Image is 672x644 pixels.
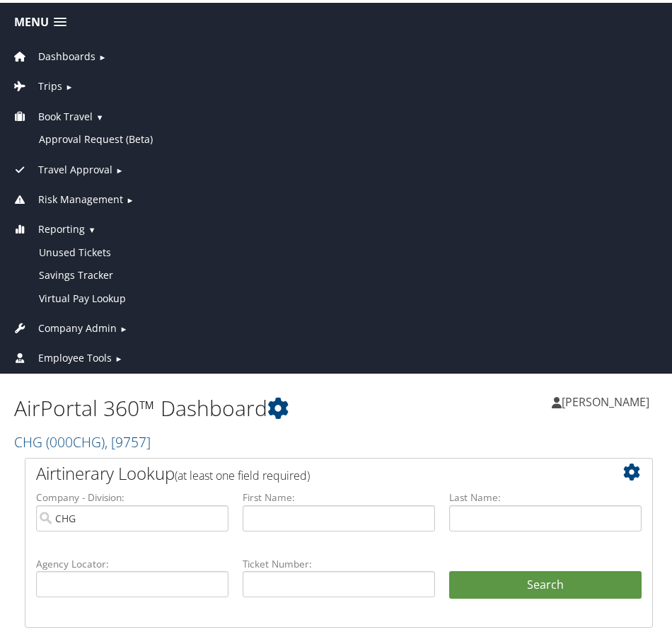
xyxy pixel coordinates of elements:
button: Search [449,568,642,597]
label: Agency Locator: [36,554,228,568]
span: Company Admin [38,318,117,333]
span: Menu [14,13,49,26]
a: Trips [11,76,62,90]
label: Company - Division: [36,488,228,502]
a: Reporting [11,219,85,233]
span: Reporting [38,219,85,234]
a: Menu [7,8,74,31]
h2: Airtinerary Lookup [36,459,589,483]
span: Book Travel [38,106,93,122]
a: Risk Management [11,190,123,203]
a: [PERSON_NAME] [552,378,664,420]
span: ▼ [88,222,95,232]
span: ► [115,350,122,361]
a: Book Travel [11,107,93,120]
span: ► [115,162,123,173]
a: Dashboards [11,47,95,60]
a: Travel Approval [11,160,112,173]
span: Dashboards [38,46,95,62]
span: ► [126,192,134,202]
span: ▼ [95,109,103,120]
label: Last Name: [449,488,642,502]
label: Ticket Number: [243,554,435,568]
span: ► [120,321,127,331]
span: , [ 9757 ] [105,430,151,449]
h1: AirPortal 360™ Dashboard [14,391,339,420]
a: Company Admin [11,318,117,332]
span: Travel Approval [38,159,112,175]
span: ( 000CHG ) [46,430,105,449]
a: CHG [14,430,151,449]
span: Risk Management [38,189,123,205]
span: (at least one field required) [175,465,310,481]
label: First Name: [243,488,435,502]
span: ► [65,79,73,89]
span: Employee Tools [38,347,112,363]
a: Employee Tools [11,348,112,362]
span: [PERSON_NAME] [562,391,649,407]
span: ► [98,49,106,59]
span: Trips [38,76,62,91]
